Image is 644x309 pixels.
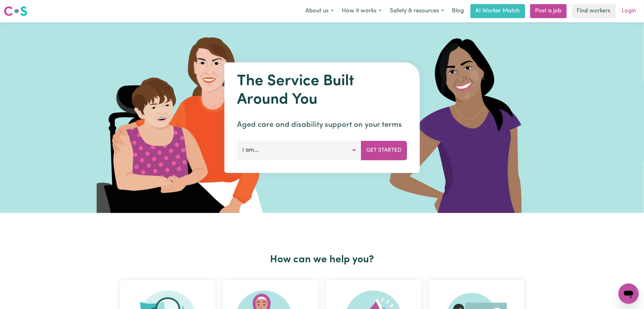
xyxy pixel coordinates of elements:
a: AI Worker Match [471,4,525,18]
h1: The Service Built Around You [237,72,407,109]
button: I am... [237,141,361,160]
a: Find workers [572,4,616,18]
button: About us [301,4,338,18]
p: Aged care and disability support on your terms [237,119,407,131]
button: Get Started [361,141,407,160]
button: How it works [338,4,386,18]
img: Careseekers logo [4,5,27,17]
a: Blog [448,4,468,18]
a: Careseekers logo [4,4,27,18]
a: Login [618,4,640,18]
h2: How can we help you? [116,254,528,266]
a: Post a job [530,4,567,18]
button: Safety & resources [386,4,448,18]
iframe: Button to launch messaging window [619,284,639,304]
